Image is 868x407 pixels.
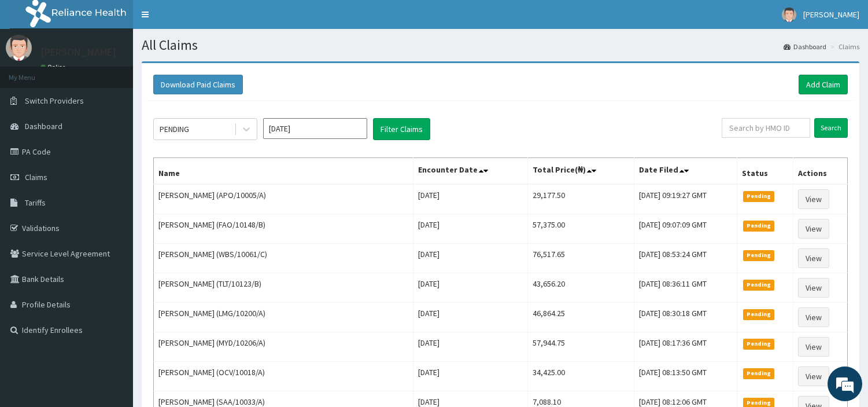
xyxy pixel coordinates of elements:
[413,273,528,303] td: [DATE]
[25,96,84,106] span: Switch Providers
[743,221,775,231] span: Pending
[634,303,737,332] td: [DATE] 08:30:18 GMT
[793,158,847,185] th: Actions
[413,214,528,244] td: [DATE]
[413,362,528,391] td: [DATE]
[814,118,848,138] input: Search
[154,273,413,303] td: [PERSON_NAME] (TLT/10123/B)
[798,337,829,357] a: View
[40,47,116,57] p: [PERSON_NAME]
[743,191,775,201] span: Pending
[154,244,413,273] td: [PERSON_NAME] (WBS/10061/C)
[413,244,528,273] td: [DATE]
[25,121,62,131] span: Dashboard
[634,362,737,391] td: [DATE] 08:13:50 GMT
[799,75,848,94] a: Add Claim
[528,158,634,185] th: Total Price(₦)
[634,332,737,362] td: [DATE] 08:17:36 GMT
[784,42,826,52] a: Dashboard
[798,366,829,386] a: View
[828,42,859,52] li: Claims
[413,303,528,332] td: [DATE]
[528,273,634,303] td: 43,656.20
[6,35,32,61] img: User Image
[634,244,737,273] td: [DATE] 08:53:24 GMT
[782,8,796,22] img: User Image
[528,303,634,332] td: 46,864.25
[528,214,634,244] td: 57,375.00
[743,250,775,261] span: Pending
[528,244,634,273] td: 76,517.65
[154,184,413,214] td: [PERSON_NAME] (APO/10005/A)
[373,118,430,140] button: Filter Claims
[803,9,859,20] span: [PERSON_NAME]
[40,63,68,71] a: Online
[413,332,528,362] td: [DATE]
[798,219,829,239] a: View
[528,362,634,391] td: 34,425.00
[798,189,829,209] a: View
[798,307,829,327] a: View
[743,339,775,349] span: Pending
[154,362,413,391] td: [PERSON_NAME] (OCV/10018/A)
[737,158,793,185] th: Status
[160,123,189,135] div: PENDING
[154,303,413,332] td: [PERSON_NAME] (LMG/10200/A)
[25,172,47,182] span: Claims
[154,158,413,185] th: Name
[743,368,775,379] span: Pending
[154,214,413,244] td: [PERSON_NAME] (FAO/10148/B)
[25,197,46,208] span: Tariffs
[413,158,528,185] th: Encounter Date
[634,158,737,185] th: Date Filed
[142,38,859,53] h1: All Claims
[743,280,775,290] span: Pending
[634,184,737,214] td: [DATE] 09:19:27 GMT
[528,184,634,214] td: 29,177.50
[153,75,243,94] button: Download Paid Claims
[528,332,634,362] td: 57,944.75
[634,214,737,244] td: [DATE] 09:07:09 GMT
[798,248,829,268] a: View
[413,184,528,214] td: [DATE]
[798,278,829,298] a: View
[743,309,775,320] span: Pending
[154,332,413,362] td: [PERSON_NAME] (MYD/10206/A)
[263,118,367,139] input: Select Month and Year
[722,118,810,138] input: Search by HMO ID
[634,273,737,303] td: [DATE] 08:36:11 GMT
